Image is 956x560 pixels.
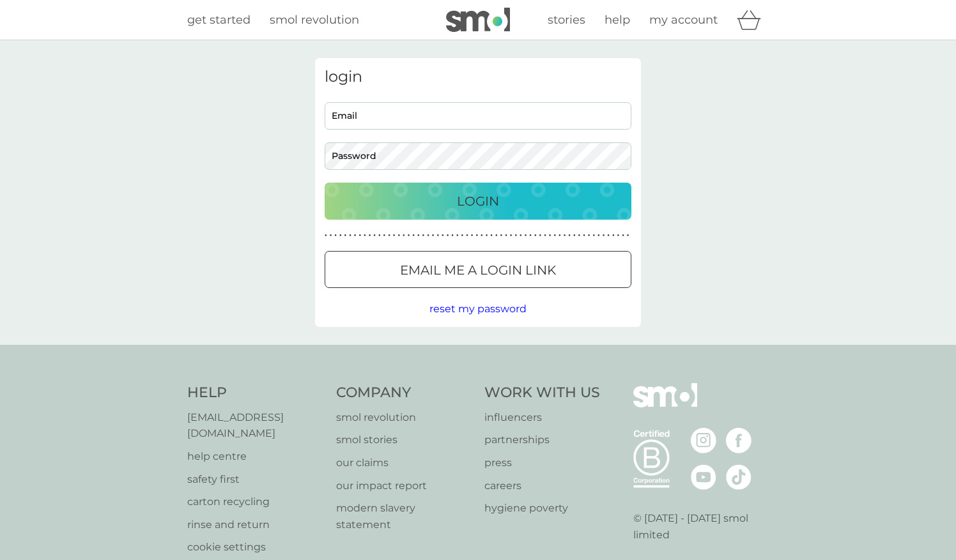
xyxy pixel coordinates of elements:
[461,232,464,239] p: ●
[649,11,718,29] a: my account
[388,232,390,239] p: ●
[457,191,499,211] p: Login
[187,471,323,488] p: safety first
[603,232,605,239] p: ●
[334,232,337,239] p: ●
[549,232,551,239] p: ●
[408,232,410,239] p: ●
[354,232,357,239] p: ●
[726,464,752,490] img: visit the smol Tiktok page
[325,251,631,288] button: Email me a login link
[447,232,449,239] p: ●
[373,232,376,239] p: ●
[544,232,546,239] p: ●
[336,432,472,448] a: smol stories
[393,232,396,239] p: ●
[548,11,585,29] a: stories
[605,11,630,29] a: help
[336,383,472,403] h4: Company
[553,232,556,239] p: ●
[403,232,405,239] p: ●
[378,232,381,239] p: ●
[383,232,386,239] p: ●
[466,232,468,239] p: ●
[691,428,716,453] img: visit the smol Instagram page
[187,517,323,533] a: rinse and return
[484,409,600,426] a: influencers
[607,232,610,239] p: ●
[475,232,478,239] p: ●
[471,232,474,239] p: ●
[336,478,472,494] a: our impact report
[649,13,718,27] span: my account
[559,232,561,239] p: ●
[358,232,361,239] p: ●
[622,232,624,239] p: ●
[270,11,359,29] a: smol revolution
[617,232,620,239] p: ●
[505,232,507,239] p: ●
[612,232,615,239] p: ●
[568,232,571,239] p: ●
[481,232,483,239] p: ●
[525,232,527,239] p: ●
[588,232,590,239] p: ●
[400,260,556,280] p: Email me a login link
[187,539,323,556] a: cookie settings
[412,232,415,239] p: ●
[597,232,600,239] p: ●
[484,432,600,448] a: partnerships
[325,183,631,220] button: Login
[187,409,323,442] a: [EMAIL_ADDRESS][DOMAIN_NAME]
[436,232,439,239] p: ●
[336,455,472,471] a: our claims
[564,232,566,239] p: ●
[187,383,323,403] h4: Help
[484,383,600,403] h4: Work With Us
[446,8,510,32] img: smol
[627,232,629,239] p: ●
[514,232,517,239] p: ●
[187,448,323,465] a: help centre
[633,510,769,543] p: © [DATE] - [DATE] smol limited
[737,7,769,33] div: basket
[187,494,323,510] a: carton recycling
[456,232,459,239] p: ●
[364,232,366,239] p: ●
[187,13,251,27] span: get started
[484,455,600,471] a: press
[726,428,752,453] img: visit the smol Facebook page
[427,232,429,239] p: ●
[325,232,327,239] p: ●
[417,232,420,239] p: ●
[344,232,347,239] p: ●
[429,301,527,317] button: reset my password
[422,232,425,239] p: ●
[495,232,498,239] p: ●
[349,232,351,239] p: ●
[510,232,513,239] p: ●
[336,500,472,533] p: modern slavery statement
[548,13,585,27] span: stories
[336,409,472,426] a: smol revolution
[187,11,251,29] a: get started
[442,232,444,239] p: ●
[605,13,630,27] span: help
[484,478,600,494] a: careers
[691,464,716,490] img: visit the smol Youtube page
[429,303,527,315] span: reset my password
[339,232,342,239] p: ●
[397,232,400,239] p: ●
[573,232,576,239] p: ●
[325,68,631,86] h3: login
[432,232,435,239] p: ●
[633,383,697,427] img: smol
